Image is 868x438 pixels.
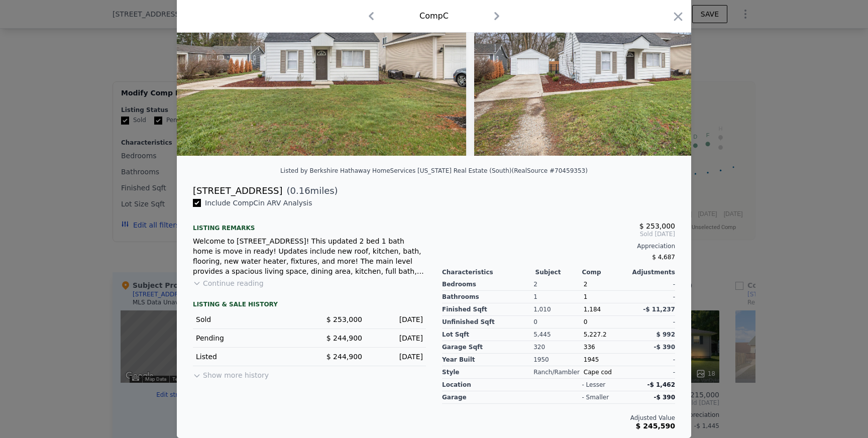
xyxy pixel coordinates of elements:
[629,278,675,291] div: -
[628,268,675,276] div: Adjustments
[533,341,584,354] div: 320
[647,381,675,388] span: -$ 1,462
[582,393,609,401] div: - smaller
[442,242,675,250] div: Appreciation
[442,291,533,303] div: Bathrooms
[584,344,595,351] span: 336
[196,314,301,324] div: Sold
[582,381,605,389] div: - lesser
[584,366,629,379] div: Cape cod
[442,391,535,404] div: garage
[327,334,362,342] span: $ 244,900
[442,354,533,366] div: Year Built
[584,354,629,366] div: 1945
[282,184,338,198] span: ( miles)
[290,185,310,196] span: 0.16
[629,291,675,303] div: -
[442,278,533,291] div: Bedrooms
[327,315,362,323] span: $ 253,000
[636,422,675,430] span: $ 245,590
[442,303,533,316] div: Finished Sqft
[442,366,533,379] div: Style
[582,268,628,276] div: Comp
[193,278,264,288] button: Continue reading
[584,331,607,338] span: 5,227.2
[419,10,449,22] div: Comp C
[193,184,282,198] div: [STREET_ADDRESS]
[193,216,426,232] div: Listing remarks
[442,268,535,276] div: Characteristics
[629,354,675,366] div: -
[533,366,584,379] div: Ranch/Rambler
[643,306,675,313] span: -$ 11,237
[533,291,584,303] div: 1
[656,331,675,338] span: $ 992
[442,230,675,238] span: Sold [DATE]
[442,341,533,354] div: Garage Sqft
[370,333,423,343] div: [DATE]
[280,167,588,174] div: Listed by Berkshire Hathaway HomeServices [US_STATE] Real Estate (South) (RealSource #70459353)
[442,316,533,328] div: Unfinished Sqft
[654,394,675,401] span: -$ 390
[442,379,535,391] div: location
[639,222,675,230] span: $ 253,000
[370,314,423,324] div: [DATE]
[193,300,426,310] div: LISTING & SALE HISTORY
[442,414,675,422] div: Adjusted Value
[629,316,675,328] div: -
[196,333,301,343] div: Pending
[533,354,584,366] div: 1950
[629,366,675,379] div: -
[584,281,588,288] span: 2
[533,316,584,328] div: 0
[193,236,426,276] div: Welcome to [STREET_ADDRESS]! This updated 2 bed 1 bath home is move in ready! Updates include new...
[533,303,584,316] div: 1,010
[193,366,269,380] button: Show more history
[201,199,316,207] span: Include Comp C in ARV Analysis
[196,352,301,362] div: Listed
[584,306,601,313] span: 1,184
[327,353,362,361] span: $ 244,900
[652,254,675,261] span: $ 4,687
[584,291,629,303] div: 1
[584,318,588,325] span: 0
[654,344,675,351] span: -$ 390
[533,328,584,341] div: 5,445
[533,278,584,291] div: 2
[535,268,582,276] div: Subject
[442,328,533,341] div: Lot Sqft
[370,352,423,362] div: [DATE]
